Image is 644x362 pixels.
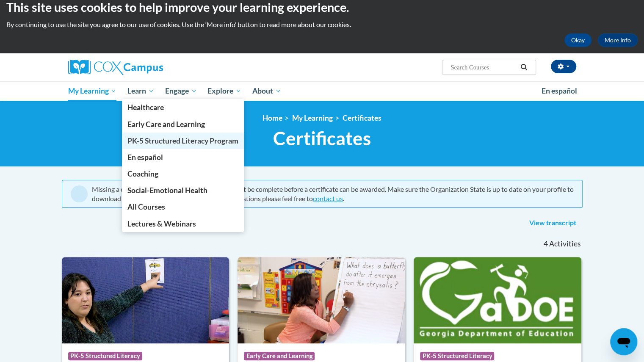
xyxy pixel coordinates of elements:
a: Explore [202,81,247,101]
a: Early Care and Learning [122,116,244,133]
span: My Learning [68,86,116,96]
input: Search Courses [450,62,517,72]
a: Home [263,113,282,122]
img: Course Logo [62,257,229,343]
span: PK-5 Structured Literacy [68,352,142,360]
a: Engage [160,81,202,101]
a: Cox Campus [68,60,229,75]
span: PK-5 Structured Literacy Program [127,136,238,145]
a: Healthcare [122,99,244,116]
a: Coaching [122,166,244,182]
span: En español [127,153,163,162]
span: Social-Emotional Health [127,186,207,195]
img: Cox Campus [68,60,163,75]
a: Certificates [343,113,381,122]
div: Missing a certificate? All lessons within a course must be complete before a certificate can be a... [92,185,574,203]
a: En español [536,82,583,100]
iframe: Button to launch messaging window [610,328,637,355]
a: Learn [122,81,160,101]
span: En español [542,86,577,95]
div: Main menu [55,81,589,101]
a: My Learning [63,81,122,101]
span: All Courses [127,202,165,211]
img: Course Logo [414,257,581,343]
span: Early Care and Learning [244,352,315,360]
span: PK-5 Structured Literacy [420,352,494,360]
a: contact us [313,194,343,202]
span: Healthcare [127,103,164,112]
span: Engage [165,86,197,96]
img: Course Logo [238,257,405,343]
button: Search [517,62,530,72]
a: PK-5 Structured Literacy Program [122,133,244,149]
span: 4 [543,239,547,249]
span: Learn [127,86,154,96]
span: Lectures & Webinars [127,219,196,228]
span: Activities [549,239,581,249]
a: About [247,81,287,101]
span: Coaching [127,169,158,178]
a: View transcript [523,216,583,230]
span: Early Care and Learning [127,120,205,129]
a: Lectures & Webinars [122,216,244,232]
a: En español [122,149,244,166]
button: Okay [564,33,591,47]
a: All Courses [122,199,244,215]
span: Certificates [273,127,371,149]
p: By continuing to use the site you agree to our use of cookies. Use the ‘More info’ button to read... [6,20,638,29]
span: About [252,86,281,96]
a: My Learning [292,113,333,122]
a: Social-Emotional Health [122,182,244,199]
a: More Info [598,33,638,47]
span: Explore [207,86,241,96]
button: Account Settings [551,60,576,73]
